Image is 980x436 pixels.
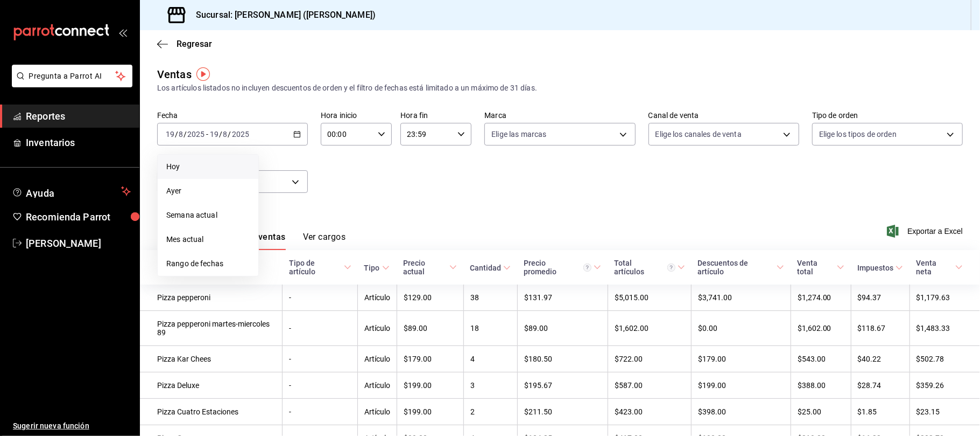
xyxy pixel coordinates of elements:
[166,258,250,269] span: Rango de fechas
[655,129,742,140] span: Elige los canales de venta
[26,185,117,198] span: Ayuda
[231,130,250,139] input: ----
[283,285,358,311] td: -
[491,129,546,140] span: Elige las marcas
[470,264,501,272] div: Cantidad
[358,372,397,399] td: Artículo
[242,232,286,250] button: Ver ventas
[140,399,283,425] td: Pizza Cuatro Estaciones
[397,399,464,425] td: $199.00
[166,234,250,245] span: Mes actual
[358,346,397,372] td: Artículo
[791,346,851,372] td: $543.00
[223,130,228,139] input: --
[851,399,910,425] td: $1.85
[364,264,390,272] span: Tipo
[397,285,464,311] td: $129.00
[187,9,376,22] h3: Sucursal: [PERSON_NAME] ([PERSON_NAME])
[283,372,358,399] td: -
[463,285,517,311] td: 38
[608,311,691,346] td: $1,602.00
[26,210,131,224] span: Recomienda Parrot
[916,259,963,276] span: Venta neta
[303,232,346,250] button: Ver cargos
[667,264,675,272] svg: El total artículos considera cambios de precios en los artículos así como costos adicionales por ...
[916,259,953,276] div: Venta neta
[397,372,464,399] td: $199.00
[791,372,851,399] td: $388.00
[517,372,608,399] td: $195.67
[400,112,471,120] label: Hora fin
[608,372,691,399] td: $587.00
[851,372,910,399] td: $28.74
[358,311,397,346] td: Artículo
[819,129,897,140] span: Elige los tipos de orden
[358,285,397,311] td: Artículo
[219,130,222,139] span: /
[857,264,893,272] div: Impuestos
[910,399,980,425] td: $23.15
[524,259,601,276] span: Precio promedio
[140,311,283,346] td: Pizza pepperoni martes-miercoles 89
[517,399,608,425] td: $211.50
[283,346,358,372] td: -
[404,259,448,276] div: Precio actual
[177,39,212,49] span: Regresar
[517,311,608,346] td: $89.00
[698,259,775,276] div: Descuentos de artículo
[910,372,980,399] td: $359.26
[321,112,392,120] label: Hora inicio
[26,109,131,123] span: Reportes
[470,264,511,272] span: Cantidad
[463,346,517,372] td: 4
[692,285,791,311] td: $3,741.00
[608,346,691,372] td: $722.00
[583,264,591,272] svg: Precio promedio = Total artículos / cantidad
[608,399,691,425] td: $423.00
[791,399,851,425] td: $25.00
[404,259,457,276] span: Precio actual
[397,346,464,372] td: $179.00
[857,264,903,272] span: Impuestos
[157,82,963,94] div: Los artículos listados no incluyen descuentos de orden y el filtro de fechas está limitado a un m...
[184,130,187,139] span: /
[289,259,342,276] div: Tipo de artículo
[166,185,250,197] span: Ayer
[648,112,799,120] label: Canal de venta
[283,311,358,346] td: -
[608,285,691,311] td: $5,015.00
[851,346,910,372] td: $40.22
[889,225,963,238] span: Exportar a Excel
[8,78,132,89] a: Pregunta a Parrot AI
[910,346,980,372] td: $502.78
[791,311,851,346] td: $1,602.00
[166,161,250,172] span: Hoy
[692,346,791,372] td: $179.00
[12,65,132,87] button: Pregunta a Parrot AI
[851,285,910,311] td: $94.37
[157,66,192,82] div: Ventas
[140,346,283,372] td: Pizza Kar Chees
[791,285,851,311] td: $1,274.00
[187,130,205,139] input: ----
[358,399,397,425] td: Artículo
[812,112,963,120] label: Tipo de orden
[206,130,208,139] span: -
[524,259,591,276] div: Precio promedio
[484,112,635,120] label: Marca
[797,259,844,276] span: Venta total
[692,311,791,346] td: $0.00
[692,372,791,399] td: $199.00
[614,259,685,276] span: Total artículos
[797,259,835,276] div: Venta total
[289,259,351,276] span: Tipo de artículo
[13,420,131,432] span: Sugerir nueva función
[29,71,116,82] span: Pregunta a Parrot AI
[157,39,212,49] button: Regresar
[463,311,517,346] td: 18
[364,264,380,272] div: Tipo
[614,259,675,276] div: Total artículos
[283,399,358,425] td: -
[178,130,184,139] input: --
[196,67,210,81] img: Tooltip marker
